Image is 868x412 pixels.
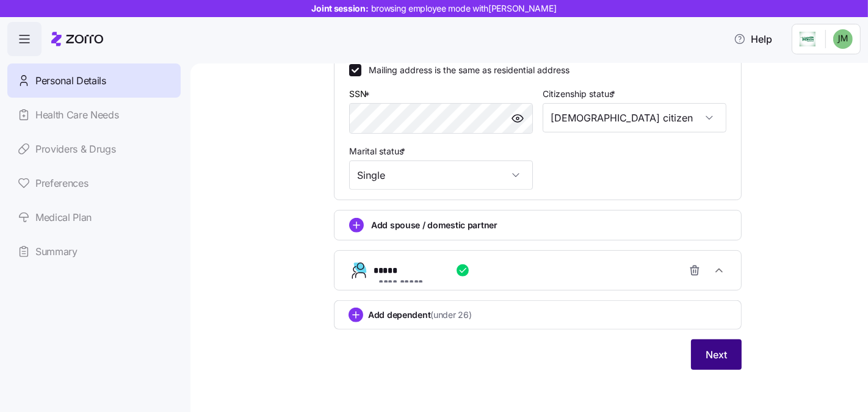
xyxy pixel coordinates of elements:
button: Help [724,27,782,51]
svg: add icon [349,218,364,233]
span: Help [734,32,772,46]
img: ce3654e533d8156cbde617345222133a [833,29,853,49]
span: Add dependent [368,309,472,321]
label: Mailing address is the same as residential address [361,64,570,76]
img: Employer logo [800,32,816,46]
label: SSN [349,87,372,101]
span: (under 26) [430,309,471,321]
label: Citizenship status [543,87,618,101]
span: Next [706,347,727,362]
span: Add spouse / domestic partner [371,219,497,231]
label: Marital status [349,145,408,158]
span: Joint session: [312,2,557,15]
span: browsing employee mode with [PERSON_NAME] [371,2,557,15]
span: Personal Details [35,73,106,89]
a: Personal Details [7,63,181,98]
button: Next [691,339,742,370]
input: Select citizenship status [543,103,726,132]
svg: add icon [349,308,363,322]
input: Select marital status [349,161,533,190]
